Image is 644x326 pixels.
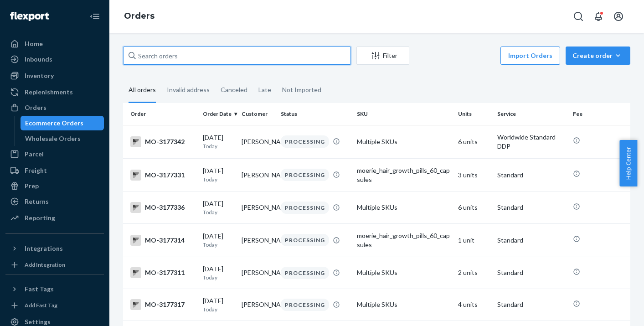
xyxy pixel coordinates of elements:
div: Invalid address [167,78,210,102]
a: Add Fast Tag [5,300,104,311]
p: Standard [497,268,566,277]
a: Prep [5,179,104,193]
button: Filter [356,47,409,65]
a: Orders [124,11,155,21]
div: Prep [25,181,39,191]
div: Inventory [25,71,54,80]
div: MO-3177311 [130,267,196,278]
div: Add Integration [25,261,65,269]
p: Today [203,208,234,216]
div: Customer [242,110,273,118]
div: MO-3177342 [130,136,196,147]
button: Integrations [5,241,104,256]
div: moerie_hair_growth_pills_60_capsules [357,231,451,249]
p: Today [203,241,234,248]
a: Freight [5,163,104,178]
div: MO-3177336 [130,202,196,213]
td: Multiple SKUs [353,125,455,158]
img: Flexport logo [10,12,49,21]
td: 6 units [454,125,493,158]
div: Create order [572,51,623,60]
div: Freight [25,166,47,175]
th: Fee [569,103,630,125]
div: Reporting [25,213,55,223]
div: [DATE] [203,264,234,281]
th: SKU [353,103,455,125]
th: Units [454,103,493,125]
th: Service [494,103,570,125]
th: Order Date [199,103,238,125]
div: [DATE] [203,232,234,248]
div: [DATE] [203,296,234,313]
div: PROCESSING [281,234,329,246]
div: Home [25,39,43,48]
a: Ecommerce Orders [21,116,104,130]
button: Create order [566,47,630,65]
td: 2 units [454,257,493,289]
div: MO-3177317 [130,299,196,310]
div: Filter [357,51,409,60]
div: Late [258,78,271,102]
div: Canceled [221,78,247,102]
p: Today [203,305,234,313]
a: Inventory [5,68,104,83]
div: Orders [25,103,46,112]
td: [PERSON_NAME] [238,158,277,191]
a: Replenishments [5,85,104,99]
p: Today [203,142,234,150]
a: Add Integration [5,259,104,270]
button: Open notifications [589,7,608,26]
td: [PERSON_NAME] [238,257,277,289]
div: Not Imported [282,78,321,102]
div: Wholesale Orders [25,134,81,143]
td: Multiple SKUs [353,257,455,289]
div: Integrations [25,244,63,253]
div: Fast Tags [25,285,54,294]
div: Returns [25,197,49,206]
th: Status [277,103,353,125]
a: Reporting [5,211,104,225]
p: Worldwide Standard DDP [497,133,566,151]
p: Standard [497,171,566,180]
a: Orders [5,100,104,115]
button: Open account menu [609,7,628,26]
div: MO-3177314 [130,235,196,246]
a: Parcel [5,147,104,161]
input: Search orders [123,47,351,65]
a: Returns [5,194,104,209]
div: PROCESSING [281,135,329,148]
div: PROCESSING [281,267,329,279]
button: Help Center [619,140,637,186]
div: Ecommerce Orders [25,119,83,128]
td: [PERSON_NAME] [238,223,277,257]
div: PROCESSING [281,299,329,311]
button: Fast Tags [5,282,104,296]
div: [DATE] [203,199,234,216]
div: moerie_hair_growth_pills_60_capsules [357,166,451,184]
p: Standard [497,203,566,212]
p: Today [203,176,234,183]
div: PROCESSING [281,202,329,214]
div: Replenishments [25,88,73,97]
p: Standard [497,236,566,245]
p: Today [203,274,234,281]
ol: breadcrumbs [117,3,162,30]
div: All orders [129,78,156,103]
td: Multiple SKUs [353,289,455,321]
td: 1 unit [454,223,493,257]
div: Add Fast Tag [25,301,57,309]
p: Standard [497,300,566,309]
div: PROCESSING [281,169,329,181]
a: Wholesale Orders [21,131,104,146]
button: Close Navigation [86,7,104,26]
div: [DATE] [203,133,234,150]
th: Order [123,103,199,125]
div: Inbounds [25,55,52,64]
div: [DATE] [203,166,234,183]
td: 3 units [454,158,493,191]
a: Home [5,36,104,51]
button: Import Orders [500,47,560,65]
div: Parcel [25,150,44,159]
td: 4 units [454,289,493,321]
